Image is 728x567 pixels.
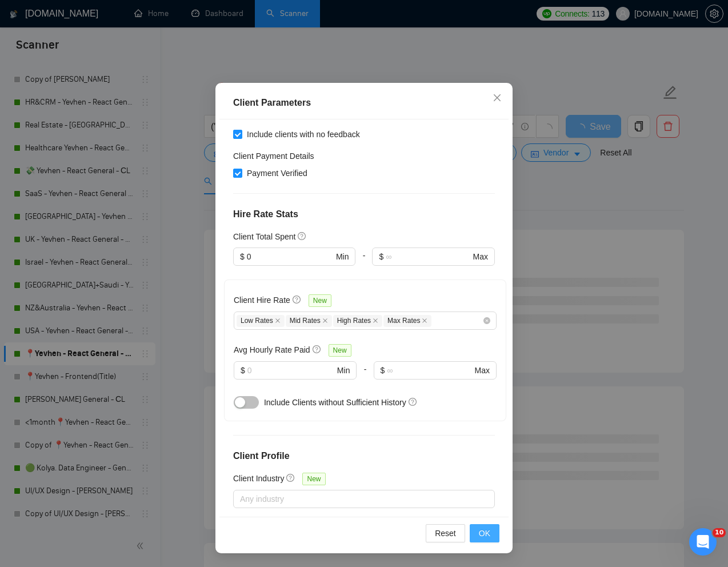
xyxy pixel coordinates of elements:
[409,397,418,406] span: question-circle
[242,128,365,141] span: Include clients with no feedback
[479,527,490,540] span: OK
[242,167,312,179] span: Payment Verified
[233,449,495,463] h4: Client Profile
[275,318,281,324] span: close
[233,472,284,485] h5: Client Industry
[240,250,245,263] span: $
[241,364,245,377] span: $
[313,345,322,354] span: question-circle
[381,364,385,377] span: $
[322,318,328,324] span: close
[286,473,295,482] span: question-circle
[387,364,472,377] input: ∞
[470,524,499,542] button: OK
[247,364,335,377] input: 0
[237,315,285,327] span: Low Rates
[247,250,334,263] input: 0
[483,317,490,324] span: close-circle
[336,250,349,263] span: Min
[482,83,513,114] button: Close
[233,230,295,243] h5: Client Total Spent
[373,318,378,324] span: close
[426,524,465,542] button: Reset
[357,361,373,393] div: -
[422,318,427,324] span: close
[286,315,332,327] span: Mid Rates
[233,207,495,221] h4: Hire Rate Stats
[302,473,325,485] span: New
[379,250,383,263] span: $
[493,93,502,102] span: close
[386,250,470,263] input: ∞
[383,315,431,327] span: Max Rates
[473,250,488,263] span: Max
[234,294,290,306] h5: Client Hire Rate
[475,364,490,377] span: Max
[233,96,495,110] div: Client Parameters
[689,528,717,556] iframe: Intercom live chat
[234,344,310,356] h5: Avg Hourly Rate Paid
[309,294,331,307] span: New
[293,295,302,304] span: question-circle
[233,150,314,162] h4: Client Payment Details
[329,344,351,357] span: New
[435,527,456,540] span: Reset
[264,398,406,407] span: Include Clients without Sufficient History
[298,231,307,241] span: question-circle
[713,528,726,537] span: 10
[355,247,372,279] div: -
[337,364,350,377] span: Min
[333,315,382,327] span: High Rates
